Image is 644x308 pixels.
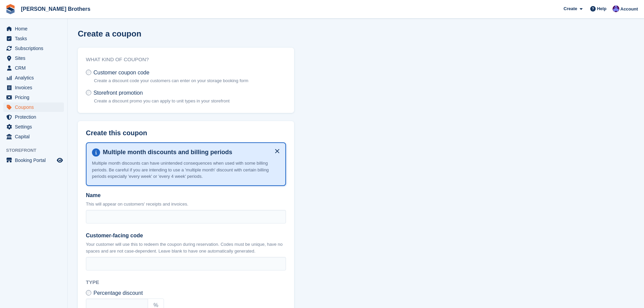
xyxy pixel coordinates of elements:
[100,148,280,156] h4: Multiple month discounts and billing periods
[15,53,55,63] span: Sites
[93,90,143,96] span: Storefront promotion
[15,24,55,33] span: Home
[86,129,286,137] h2: Create this coupon
[3,83,64,92] a: menu
[86,290,91,295] input: Percentage discount
[86,201,286,208] p: This will appear on customers' receipts and invoices.
[86,241,286,254] p: Your customer will use this to redeem the coupon during reservation. Codes must be unique, have n...
[3,24,64,33] a: menu
[564,5,577,12] span: Create
[15,112,55,122] span: Protection
[15,132,55,141] span: Capital
[94,77,248,84] p: Create a discount code your customers can enter on your storage booking form
[78,29,141,38] h1: Create a coupon
[6,147,67,154] span: Storefront
[3,73,64,82] a: menu
[15,156,55,165] span: Booking Portal
[15,122,55,132] span: Settings
[3,63,64,73] a: menu
[56,156,64,164] a: Preview store
[3,132,64,141] a: menu
[3,53,64,63] a: menu
[94,98,230,104] p: Create a discount promo you can apply to unit types in your storefront
[18,3,93,15] a: [PERSON_NAME] Brothers
[86,70,91,75] input: Customer coupon code Create a discount code your customers can enter on your storage booking form
[86,232,286,240] label: Customer-facing code
[597,5,606,12] span: Help
[15,102,55,112] span: Coupons
[15,44,55,53] span: Subscriptions
[15,63,55,73] span: CRM
[93,70,149,75] span: Customer coupon code
[15,73,55,82] span: Analytics
[3,122,64,132] a: menu
[3,34,64,43] a: menu
[613,5,619,12] img: Becca Clark
[3,112,64,122] a: menu
[5,4,16,14] img: stora-icon-8386f47178a22dfd0bd8f6a31ec36ba5ce8667c1dd55bd0f319d3a0aa187defe.svg
[86,191,286,199] label: Name
[3,102,64,112] a: menu
[92,160,280,180] p: Multiple month discounts can have unintended consequences when used with some billing periods. Be...
[15,93,55,102] span: Pricing
[3,93,64,102] a: menu
[15,83,55,92] span: Invoices
[86,279,286,286] h2: Type
[3,44,64,53] a: menu
[86,56,286,64] h2: What kind of coupon?
[15,34,55,43] span: Tasks
[93,290,143,296] span: Percentage discount
[86,90,91,95] input: Storefront promotion Create a discount promo you can apply to unit types in your storefront
[3,156,64,165] a: menu
[620,6,638,13] span: Account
